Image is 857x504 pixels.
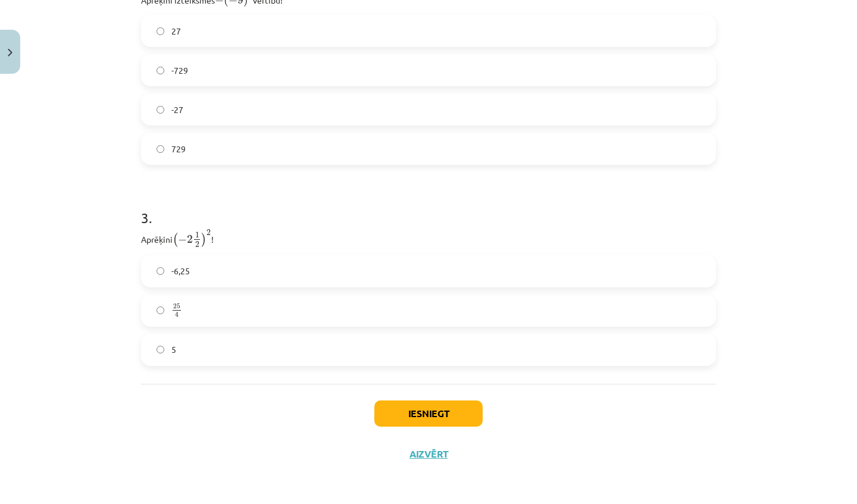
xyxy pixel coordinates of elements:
span: 4 [175,312,179,318]
span: 1 [195,232,199,238]
span: 27 [171,25,181,37]
input: -6,25 [157,267,164,275]
span: 25 [173,303,180,309]
span: -729 [171,64,188,77]
span: 2 [195,242,199,248]
button: Iesniegt [374,400,483,427]
button: Aizvērt [406,448,451,460]
span: 2 [207,230,211,236]
span: 5 [171,343,176,356]
h1: 3 . [141,189,716,226]
input: 729 [157,145,164,153]
span: -6,25 [171,265,190,277]
img: icon-close-lesson-0947bae3869378f0d4975bcd49f059093ad1ed9edebbc8119c70593378902aed.svg [8,49,12,57]
input: 27 [157,27,164,35]
span: -27 [171,104,183,116]
span: − [178,236,187,244]
p: Aprēķini ! [141,229,716,248]
span: 729 [171,143,186,155]
span: ( [173,233,178,247]
input: -729 [157,67,164,74]
input: 5 [157,346,164,353]
span: 2 [187,235,193,243]
span: ) [201,233,207,247]
input: -27 [157,106,164,114]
